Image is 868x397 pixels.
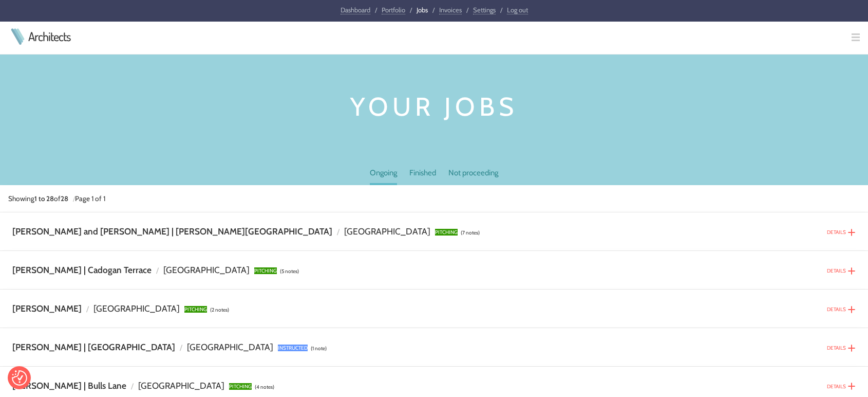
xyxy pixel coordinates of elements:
[466,6,468,14] span: /
[12,370,27,386] button: Consent Preferences
[184,306,207,313] span: PITCHING
[439,6,462,14] a: Invoices
[500,6,502,14] span: /
[337,227,339,237] span: /
[432,6,435,14] span: /
[847,267,856,275] img: DETAILS
[255,384,274,390] span: (4 notes)
[180,343,182,352] span: /
[847,226,856,235] a: Click to view details
[847,382,856,390] img: DETAILS
[12,226,332,237] span: [PERSON_NAME] and [PERSON_NAME] | [PERSON_NAME][GEOGRAPHIC_DATA]
[461,229,480,236] span: (7 notes)
[473,6,496,14] a: Settings
[93,303,180,314] span: [GEOGRAPHIC_DATA]
[86,304,89,314] span: /
[827,345,846,351] a: DETAILS
[344,226,430,237] span: [GEOGRAPHIC_DATA]
[375,6,377,14] span: /
[847,380,856,389] a: Click to view details
[229,383,252,390] span: PITCHING
[370,167,397,185] a: Ongoing
[507,6,528,14] a: Log out
[131,382,134,391] span: /
[12,264,152,275] span: [PERSON_NAME] | Cadogan Terrace
[34,194,54,203] strong: 1 to 28
[179,87,689,126] h1: Your jobs
[417,6,428,14] a: Jobs
[847,344,856,352] img: DETAILS
[8,193,105,204] div: Showing of Page 1 of 1
[12,303,82,314] span: [PERSON_NAME]
[12,341,175,352] span: [PERSON_NAME] | [GEOGRAPHIC_DATA]
[12,380,126,391] span: [PERSON_NAME] | Bulls Lane
[278,345,308,351] span: INSTRUCTED
[138,380,224,391] span: [GEOGRAPHIC_DATA]
[409,167,436,183] a: Finished
[61,194,68,203] strong: 28
[847,341,856,351] a: Click to view details
[827,383,846,390] a: DETAILS
[410,6,412,14] span: /
[827,306,846,313] a: DETAILS
[827,267,846,274] a: DETAILS
[156,266,159,275] span: /
[448,167,498,183] a: Not proceeding
[847,228,856,237] img: DETAILS
[341,6,370,14] a: Dashboard
[847,303,856,312] a: Click to view details
[8,28,27,45] img: Architects
[382,6,405,14] a: Portfolio
[847,305,856,314] img: DETAILS
[280,268,299,275] span: (5 notes)
[73,194,75,203] span: /
[254,267,277,274] span: PITCHING
[847,264,856,274] a: Click to view details
[827,229,846,236] a: DETAILS
[435,229,458,236] span: PITCHING
[12,370,27,386] img: Revisit consent button
[163,264,250,275] span: [GEOGRAPHIC_DATA]
[187,341,273,352] span: [GEOGRAPHIC_DATA]
[311,345,327,352] span: (1 note)
[210,306,229,313] span: (2 notes)
[28,30,70,43] a: Architects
